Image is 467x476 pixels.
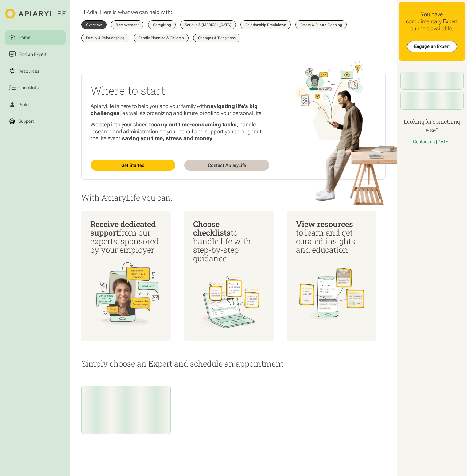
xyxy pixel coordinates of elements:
[153,23,171,27] div: Caregiving
[5,97,66,112] a: Profile
[287,211,376,341] a: View resources to learn and get curated insights and education
[17,84,40,91] div: Checklists
[91,121,269,142] p: We step into your shoes to , handle research and administration on your behalf and support you th...
[87,9,97,15] span: Adla
[184,211,274,341] a: Choose checkliststo handle life with step-by-step guidance
[17,51,48,58] div: Find an Expert
[90,220,162,254] div: from our experts, sponsored by your employer
[296,219,353,229] span: View resources
[399,117,465,134] h4: Looking for something else?
[91,103,269,117] p: ApiaryLife is here to help you and your family with , as well as organizing and future-proofing y...
[184,160,269,171] a: Contact ApiaryLife
[295,20,347,29] a: Estate & Future Planning
[81,34,129,43] a: Family & Relationships
[413,139,451,144] a: Contact us [DATE].
[407,41,457,52] a: Engage an Expert
[81,9,172,16] p: Hi . Here is what we can help with:
[90,219,156,238] span: Receive dedicated support
[91,83,269,98] h2: Where to start
[116,23,139,27] div: Bereavement
[81,386,171,434] a: Get expert SupportName
[81,193,386,202] p: With ApiaryLife you can:
[17,118,35,125] div: Support
[240,20,291,29] a: Relationship Breakdown
[300,23,342,27] div: Estate & Future Planning
[404,11,460,32] div: You have complimentary Expert support available.
[17,34,31,41] div: Home
[193,220,265,263] div: to handle life with step-by-step guidance
[81,359,386,368] p: Simply choose an Expert and schedule an appointment
[91,160,176,171] a: Get Started
[193,34,240,43] a: Changes & Transitions
[180,20,236,29] a: Serious & [MEDICAL_DATA]
[111,20,143,29] a: Bereavement
[17,68,40,75] div: Resources
[296,220,368,254] div: to learn and get curated insights and education
[138,36,184,40] div: Family Planning & Children
[185,23,231,27] div: Serious & [MEDICAL_DATA]
[154,121,237,128] strong: carry out time-consuming tasks
[193,219,231,238] span: Choose checklists
[5,113,66,129] a: Support
[91,103,258,116] strong: navigating life’s big challenges
[122,135,212,141] strong: saving you time, stress and money
[5,80,66,96] a: Checklists
[148,20,176,29] a: Caregiving
[5,63,66,79] a: Resources
[134,34,189,43] a: Family Planning & Children
[81,211,171,341] a: Receive dedicated supportfrom our experts, sponsored by your employer
[17,101,32,108] div: Profile
[5,47,66,62] a: Find an Expert
[5,30,66,45] a: Home
[198,36,236,40] div: Changes & Transitions
[86,36,124,40] div: Family & Relationships
[245,23,286,27] div: Relationship Breakdown
[81,20,107,29] a: Overview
